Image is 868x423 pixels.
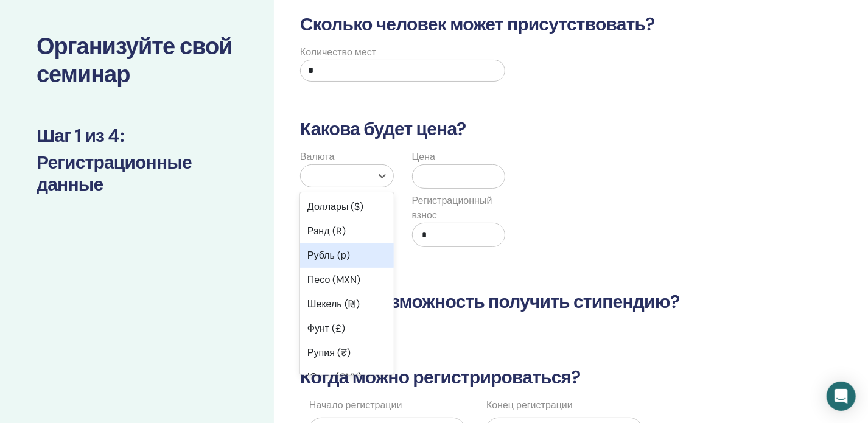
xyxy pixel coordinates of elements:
[412,150,435,163] font: Цена
[300,365,581,389] font: Когда можно регистрироваться?
[307,298,360,310] font: Шекель (₪)
[307,371,362,383] font: Юань (CNY)
[300,290,679,313] font: Есть ли возможность получить стипендию?
[486,399,573,411] font: Конец регистрации
[37,31,233,89] font: Организуйте свой семинар
[37,150,192,196] font: Регистрационные данные
[307,200,364,213] font: Доллары ($)
[300,150,335,163] font: Валюта
[307,322,345,335] font: Фунт (£)
[37,124,120,147] font: Шаг 1 из 4
[120,124,124,147] font: :
[300,46,376,58] font: Количество мест
[307,346,351,359] font: Рупия (₹)
[300,12,655,36] font: Сколько человек может присутствовать?
[307,225,346,237] font: Рэнд (R)
[412,194,492,222] font: Регистрационный взнос
[827,382,856,411] div: Открытый Интерком Мессенджер
[309,399,402,411] font: Начало регистрации
[307,249,350,262] font: Рубль (р)
[300,117,466,141] font: Какова будет цена?
[307,273,360,286] font: Песо (MXN)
